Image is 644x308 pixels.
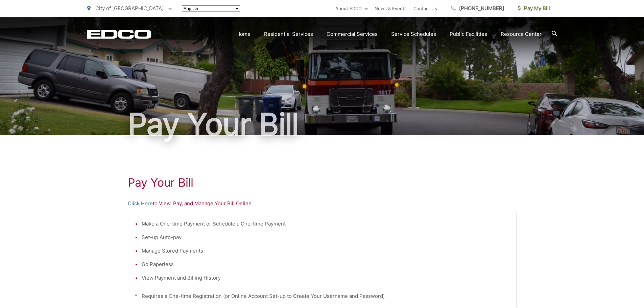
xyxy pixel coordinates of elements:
[142,220,509,228] li: Make a One-time Payment or Schedule a One-time Payment
[128,176,517,189] h1: Pay Your Bill
[142,260,509,268] li: Go Paperless
[87,29,151,39] a: EDCD logo. Return to the homepage.
[518,4,550,13] span: Pay My Bill
[142,247,509,255] li: Manage Stored Payments
[391,30,436,38] a: Service Schedules
[182,5,240,12] select: Select a language
[142,274,509,282] li: View Payment and Billing History
[135,292,509,300] p: * Requires a One-time Registration (or Online Account Set-up to Create Your Username and Password)
[375,4,407,13] a: News & Events
[128,199,517,208] p: to View, Pay, and Manage Your Bill Online
[95,5,164,11] span: City of [GEOGRAPHIC_DATA]
[236,30,251,38] a: Home
[413,4,437,13] a: Contact Us
[87,108,557,141] h1: Pay Your Bill
[335,4,368,13] a: About EDCO
[264,30,313,38] a: Residential Services
[450,30,487,38] a: Public Facilities
[128,199,153,208] a: Click Here
[327,30,378,38] a: Commercial Services
[142,233,509,241] li: Set-up Auto-pay
[501,30,542,38] a: Resource Center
